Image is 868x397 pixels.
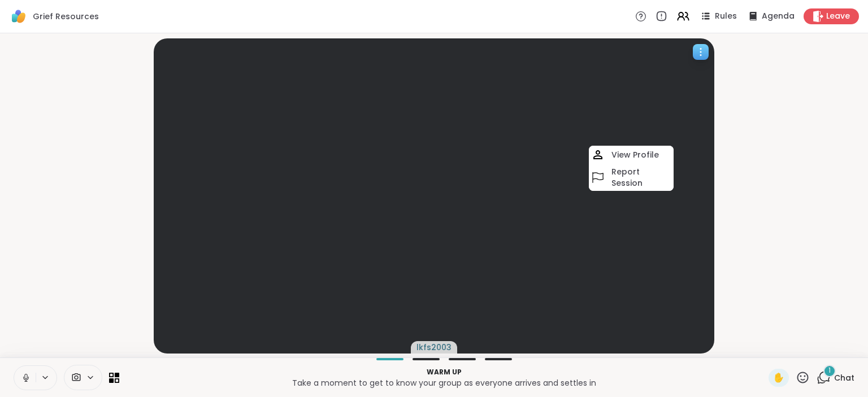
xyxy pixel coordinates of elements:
span: ✋ [773,371,784,385]
span: 1 [828,366,831,376]
span: Leave [826,11,850,22]
h4: View Profile [611,149,659,160]
span: Rules [715,11,737,22]
span: Agenda [762,11,795,22]
p: Warm up [126,367,762,377]
span: lkfs2003 [416,342,452,353]
img: ShareWell Logomark [9,7,28,26]
span: Grief Resources [33,11,99,22]
p: Take a moment to get to know your group as everyone arrives and settles in [126,377,762,389]
h4: Report Session [611,166,671,189]
span: Chat [834,372,854,383]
